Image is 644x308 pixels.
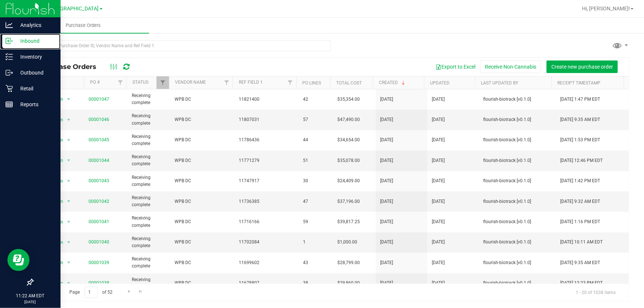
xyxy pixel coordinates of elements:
span: [DATE] 10:11 AM EDT [560,239,603,246]
span: 59 [303,218,328,225]
span: flourish-biotrack [v0.1.0] [483,177,551,184]
span: [DATE] [380,280,393,287]
span: 44 [303,136,328,143]
span: flourish-biotrack [v0.1.0] [483,259,551,266]
a: PO # [90,80,100,85]
inline-svg: Inbound [6,37,13,45]
p: 11:22 AM EDT [3,293,57,299]
span: select [64,196,73,207]
span: 47 [303,198,328,205]
span: 42 [303,96,328,103]
span: 11716166 [239,218,294,225]
a: 00001045 [89,137,109,142]
span: [GEOGRAPHIC_DATA] [48,6,99,12]
span: Receiving complete [132,113,166,127]
span: flourish-biotrack [v0.1.0] [483,198,551,205]
span: select [64,257,73,268]
a: 00001046 [89,117,109,122]
span: flourish-biotrack [v0.1.0] [483,96,551,103]
span: $37,196.00 [337,198,360,205]
span: [DATE] [380,157,393,164]
span: Purchase Orders [38,63,104,71]
span: $34,654.00 [337,136,360,143]
a: 00001044 [89,158,109,163]
span: Create new purchase order [551,64,613,70]
span: flourish-biotrack [v0.1.0] [483,136,551,143]
span: $35,078.00 [337,157,360,164]
span: Receiving complete [132,256,166,270]
span: [DATE] [380,116,393,123]
span: 11699602 [239,259,294,266]
span: WPB DC [175,157,230,164]
a: Ref Field 1 [239,80,263,85]
inline-svg: Outbound [6,69,13,76]
span: flourish-biotrack [v0.1.0] [483,157,551,164]
span: 57 [303,116,328,123]
span: [DATE] [432,116,445,123]
span: Receiving complete [132,174,166,188]
span: flourish-biotrack [v0.1.0] [483,280,551,287]
a: 00001042 [89,199,109,204]
span: $35,354.00 [337,96,360,103]
span: [DATE] 9:35 AM EDT [560,259,600,266]
span: flourish-biotrack [v0.1.0] [483,116,551,123]
span: WPB DC [175,218,230,225]
span: flourish-biotrack [v0.1.0] [483,218,551,225]
button: Create new purchase order [547,60,618,73]
a: 00001047 [89,97,109,102]
span: $39,817.25 [337,218,360,225]
span: select [64,176,73,186]
span: 43 [303,259,328,266]
span: 11786436 [239,136,294,143]
span: 11807031 [239,116,294,123]
span: 1 - 20 of 1038 items [570,287,621,298]
span: WPB DC [175,116,230,123]
p: Retail [13,84,57,93]
span: Receiving complete [132,276,166,290]
a: 00001039 [89,260,109,265]
span: Receiving complete [132,153,166,167]
span: [DATE] [432,198,445,205]
span: 11747917 [239,177,294,184]
span: Receiving complete [132,92,166,106]
span: [DATE] 1:42 PM EDT [560,177,600,184]
a: Filter [284,76,296,89]
a: 00001043 [89,178,109,183]
span: [DATE] 1:47 PM EDT [560,96,600,103]
span: [DATE] 1:53 PM EDT [560,136,600,143]
a: Created [379,80,406,85]
span: 11736385 [239,198,294,205]
span: select [64,278,73,288]
iframe: Resource center [7,249,30,271]
a: 00001038 [89,280,109,285]
span: WPB DC [175,239,230,246]
span: Receiving complete [132,215,166,229]
span: Receiving complete [132,194,166,208]
span: Receiving complete [132,235,166,249]
span: select [64,94,73,104]
span: 11702084 [239,239,294,246]
a: 00001040 [89,239,109,245]
span: Purchase Orders [56,22,111,29]
span: 11771279 [239,157,294,164]
a: 00001041 [89,219,109,224]
span: $29,860.00 [337,280,360,287]
p: [DATE] [3,299,57,305]
span: WPB DC [175,198,230,205]
span: 51 [303,157,328,164]
span: [DATE] [380,259,393,266]
span: [DATE] [380,239,393,246]
inline-svg: Analytics [6,21,13,29]
span: $24,409.00 [337,177,360,184]
a: PO Lines [303,80,321,86]
span: [DATE] [432,239,445,246]
span: 30 [303,177,328,184]
a: Updated [430,80,450,86]
span: $47,490.00 [337,116,360,123]
a: Go to the last page [135,287,146,297]
span: 1 [303,239,328,246]
p: Reports [13,100,57,109]
span: 38 [303,280,328,287]
span: $28,799.00 [337,259,360,266]
span: [DATE] [432,136,445,143]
